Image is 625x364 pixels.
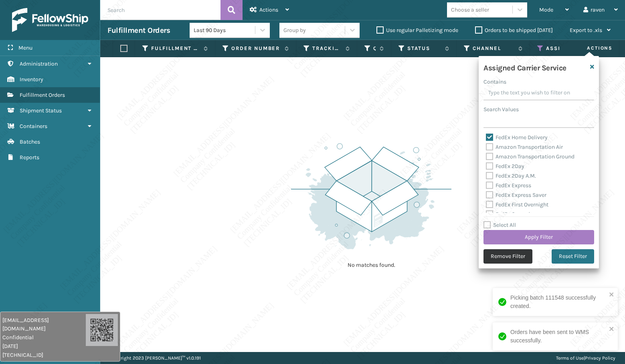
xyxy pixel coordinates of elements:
[483,222,516,228] label: Select All
[20,60,58,67] span: Administration
[373,45,376,52] label: Quantity
[231,45,281,52] label: Order Number
[562,42,617,55] span: Actions
[20,76,43,83] span: Inventory
[312,45,342,52] label: Tracking Number
[2,351,86,359] span: [TECHNICAL_ID]
[12,8,88,32] img: logo
[20,154,39,161] span: Reports
[194,26,256,34] div: Last 90 Days
[2,342,86,350] span: [DATE]
[451,6,489,14] div: Choose a seller
[151,45,200,52] label: Fulfillment Order Id
[20,138,40,145] span: Batches
[2,316,86,333] span: [EMAIL_ADDRESS][DOMAIN_NAME]
[376,27,458,34] label: Use regular Palletizing mode
[486,134,548,141] label: FedEx Home Delivery
[483,86,594,100] input: Type the text you wish to filter on
[510,328,607,345] div: Orders have been sent to WMS successfully.
[486,201,548,208] label: FedEx First Overnight
[570,27,602,34] span: Export to .xls
[483,230,594,244] button: Apply Filter
[483,78,506,86] label: Contains
[283,26,306,34] div: Group by
[486,144,563,150] label: Amazon Transportation Air
[107,26,170,35] h3: Fulfillment Orders
[475,27,553,34] label: Orders to be shipped [DATE]
[20,123,47,130] span: Containers
[110,352,201,364] p: Copyright 2023 [PERSON_NAME]™ v 1.0.191
[539,6,553,13] span: Mode
[546,45,591,52] label: Assigned Carrier Service
[486,211,530,218] label: FedEx Ground
[486,163,524,170] label: FedEx 2Day
[510,294,607,310] div: Picking batch 111548 successfully created.
[486,182,531,189] label: FedEx Express
[486,192,546,198] label: FedEx Express Saver
[473,45,514,52] label: Channel
[483,105,519,114] label: Search Values
[2,333,86,342] span: Confidential
[20,107,62,114] span: Shipment Status
[552,249,594,264] button: Reset Filter
[18,44,32,51] span: Menu
[483,249,532,264] button: Remove Filter
[407,45,441,52] label: Status
[609,326,615,333] button: close
[259,6,278,13] span: Actions
[20,92,65,98] span: Fulfillment Orders
[483,61,566,73] h4: Assigned Carrier Service
[486,153,574,160] label: Amazon Transportation Ground
[486,172,536,179] label: FedEx 2Day A.M.
[609,291,615,299] button: close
